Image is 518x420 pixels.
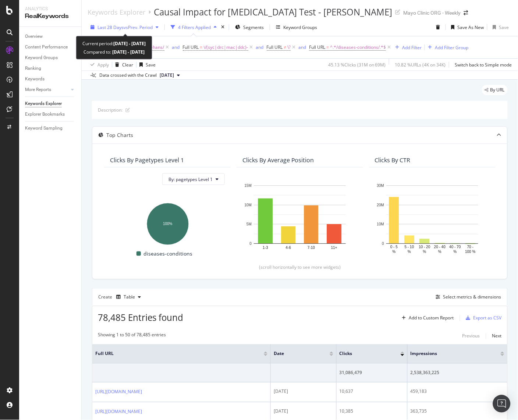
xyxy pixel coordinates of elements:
[168,21,220,33] button: 4 Filters Applied
[172,44,180,50] div: and
[419,245,431,249] text: 10 - 20
[232,21,267,33] button: Segments
[249,242,252,246] text: 0
[88,59,109,70] button: Apply
[242,156,314,164] div: Clicks By Average Position
[25,86,69,94] a: More Reports
[25,54,58,62] div: Keyword Groups
[98,292,144,303] div: Create
[298,44,306,51] button: and
[245,184,252,188] text: 15M
[25,54,76,62] a: Keyword Groups
[25,111,65,118] div: Explorer Bookmarks
[98,312,183,324] span: 78,485 Entries found
[274,408,333,415] div: [DATE]
[243,24,264,30] span: Segments
[220,23,226,31] div: times
[499,24,509,30] div: Save
[284,44,287,50] span: ≠
[393,250,396,254] text: %
[425,43,468,52] button: Add Filter Group
[25,12,75,21] div: RealKeywords
[267,44,283,50] span: Full URL
[25,43,68,51] div: Content Performance
[25,33,43,40] div: Overview
[263,246,268,250] text: 1-3
[82,39,146,48] div: Current period:
[160,72,174,79] span: 2025 Sep. 3rd
[99,72,157,79] div: Data crossed with the Crawl
[492,332,502,341] button: Next
[25,124,76,132] a: Keyword Sampling
[25,86,51,94] div: More Reports
[154,6,393,18] div: Causal Impact for [MEDICAL_DATA] Test - [PERSON_NAME]
[95,388,142,396] a: [URL][DOMAIN_NAME]
[25,111,76,118] a: Explorer Bookmarks
[162,173,225,185] button: By: pagetypes Level 1
[464,10,468,15] div: arrow-right-arrow-left
[88,8,145,16] div: Keywords Explorer
[404,9,461,17] div: Mayo Clinic ORG - Weekly
[411,351,490,357] span: Impressions
[124,295,135,300] div: Table
[124,24,153,30] span: vs Prev. Period
[113,292,144,303] button: Table
[245,203,252,207] text: 10M
[25,124,63,132] div: Keyword Sampling
[377,222,384,226] text: 10M
[482,85,508,95] div: legacy label
[286,246,291,250] text: 4-6
[423,250,426,254] text: %
[101,264,499,270] div: (scroll horizontally to see more widgets)
[375,182,490,255] svg: A chart.
[492,333,502,339] div: Next
[287,42,291,52] span: \?
[25,75,76,83] a: Keywords
[490,21,509,33] button: Save
[97,24,124,30] span: Last 28 Days
[242,182,357,255] svg: A chart.
[274,388,333,395] div: [DATE]
[438,250,441,254] text: %
[448,21,484,33] button: Save As New
[462,332,480,341] button: Previous
[493,395,511,413] div: Open Intercom Messenger
[467,245,473,249] text: 70 -
[256,44,264,50] div: and
[452,59,512,70] button: Switch back to Simple mode
[95,408,142,416] a: [URL][DOMAIN_NAME]
[25,65,76,72] a: Ranking
[110,199,225,246] div: A chart.
[411,388,504,395] div: 459,183
[163,222,173,226] text: 100%
[204,42,248,52] span: \/(syc|drc|mac|ddc)-
[399,312,454,324] button: Add to Custom Report
[443,294,501,300] div: Select metrics & dimensions
[340,388,404,395] div: 10,637
[434,245,446,249] text: 20 - 40
[122,62,133,68] div: Clear
[246,222,252,226] text: 5M
[112,59,133,70] button: Clear
[382,242,384,246] text: 0
[298,44,306,50] div: and
[273,21,320,33] button: Keyword Groups
[136,59,156,70] button: Save
[97,62,109,68] div: Apply
[405,245,414,249] text: 5 - 10
[200,44,203,50] span: =
[330,42,386,52] span: ^.*/diseases-conditions/.*$
[390,245,398,249] text: 0 - 5
[411,408,504,415] div: 363,735
[274,351,319,357] span: Date
[462,333,480,339] div: Previous
[402,44,422,51] div: Add Filter
[450,245,461,249] text: 40 - 70
[395,62,446,68] div: 10.82 % URLs ( 4K on 34K )
[490,88,505,92] span: By URL
[455,62,512,68] div: Switch back to Simple mode
[309,44,325,50] span: Full URL
[409,316,454,321] div: Add to Custom Report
